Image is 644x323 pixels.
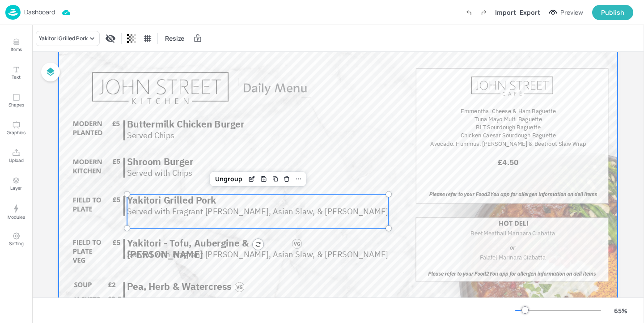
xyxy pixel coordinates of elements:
[127,206,388,217] span: Served with Fragrant [PERSON_NAME], Asian Slaw, & [PERSON_NAME]
[39,34,88,42] div: Yakitori Grilled Pork
[103,31,118,46] div: Display condition
[269,173,281,185] div: Duplicate
[246,173,258,185] div: Edit Item
[430,140,586,148] span: Avocado, Hummus, [PERSON_NAME] & Beetroot Slaw Wrap
[212,173,246,185] div: Ungroup
[163,34,186,43] span: Resize
[475,115,542,123] span: Tuna Mayo Multi Baguette
[127,156,193,168] span: Shroom Burger
[127,237,248,260] span: Yakitori - Tofu, Aubergine & [PERSON_NAME]
[560,8,583,17] div: Preview
[258,173,269,185] div: Save Layout
[127,130,174,140] span: Served Chips
[476,123,541,132] span: BLT Sourdough Baguette
[480,253,546,261] span: Falafel Marinara Ciabatta
[495,8,516,17] div: Import
[601,8,624,17] div: Publish
[127,167,192,178] span: Served with Chips
[520,8,540,17] div: Export
[24,9,55,15] p: Dashboard
[510,243,515,251] span: or
[461,132,556,140] span: Chicken Caesar Sourdough Baguette
[498,157,518,167] span: £4.50
[127,280,232,293] span: Pea, Herb & Watercress
[461,107,555,115] span: Emmenthal Cheese & Ham Baguette
[5,5,21,20] img: logo-86c26b7e.jpg
[127,194,216,206] span: Yakitori Grilled Pork
[476,5,491,20] label: Redo (Ctrl + Y)
[461,5,476,20] label: Undo (Ctrl + Z)
[610,306,631,315] div: 65 %
[470,229,555,237] span: Beef Meatball Marinara Ciabatta
[592,5,633,20] button: Publish
[127,249,388,259] span: Served with Fragrant [PERSON_NAME], Asian Slaw, & [PERSON_NAME]
[127,118,244,130] span: Buttermilk Chicken Burger
[544,6,589,19] button: Preview
[281,173,292,185] div: Delete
